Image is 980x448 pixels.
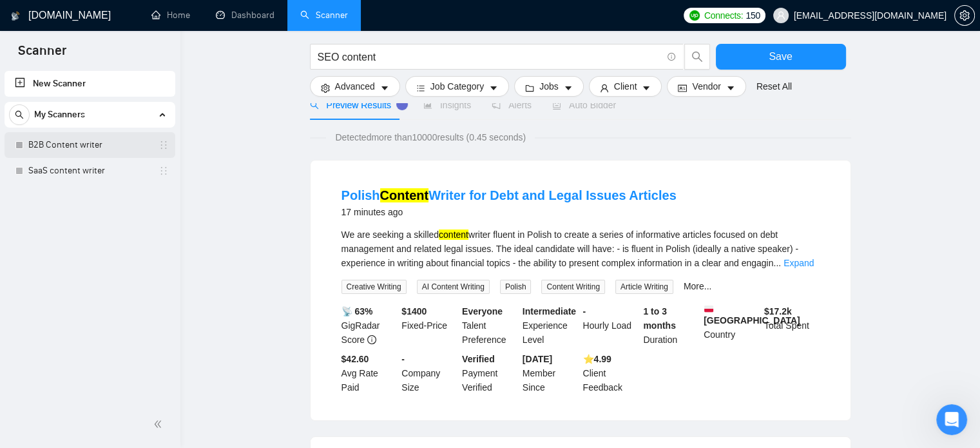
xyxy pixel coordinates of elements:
[321,83,330,93] span: setting
[439,229,468,240] mark: content
[62,6,88,16] h1: Dima
[310,100,403,110] span: Preview Results
[764,306,792,317] b: $ 17.2k
[341,280,407,294] span: Creative Writing
[489,83,498,93] span: caret-down
[589,76,662,97] button: userClientcaret-down
[423,100,471,110] span: Insights
[82,339,92,349] button: Start recording
[684,281,712,291] a: More...
[492,100,532,110] span: Alerts
[399,352,459,394] div: Company Size
[300,10,348,21] a: searchScanner
[380,188,429,202] mark: Content
[520,352,581,394] div: Member Since
[159,166,169,176] span: holder
[642,83,651,93] span: caret-down
[541,280,604,294] span: Content Writing
[61,339,72,349] button: Upload attachment
[416,83,425,93] span: bars
[520,304,581,347] div: Experience Level
[64,122,237,135] div: The section highlighted
[954,10,975,21] a: setting
[773,258,781,268] span: ...
[34,102,85,128] span: My Scanners
[11,6,20,26] img: logo
[28,158,151,184] a: SaaS content writer
[151,10,190,21] a: homeHome
[10,110,29,119] span: search
[500,280,532,294] span: Polish
[704,8,743,23] span: Connects:
[11,312,247,334] textarea: Message…
[159,140,169,150] span: holder
[523,354,552,364] b: [DATE]
[525,83,534,93] span: folder
[423,101,432,110] span: area-chart
[341,354,369,364] b: $42.60
[430,79,484,93] span: Job Category
[41,339,51,349] button: Gif picker
[492,101,501,110] span: notification
[367,335,376,344] span: info-circle
[462,306,503,317] b: Everyone
[701,304,762,347] div: Country
[396,99,408,110] div: Tooltip anchor
[15,71,165,97] a: New Scanner
[583,306,586,317] b: -
[600,83,609,93] span: user
[459,352,520,394] div: Payment Verified
[459,304,520,347] div: Talent Preference
[339,304,399,347] div: GigRadar Score
[20,339,30,349] button: Emoji picker
[769,48,792,64] span: Save
[643,306,676,331] b: 1 to 3 months
[756,79,792,93] a: Reset All
[523,306,576,317] b: Intermediate
[28,132,151,158] a: B2B Content writer
[341,228,820,270] div: We are seeking a skilled writer fluent in Polish to create a series of informative articles focus...
[226,5,249,28] div: Close
[341,306,373,317] b: 📡 63%
[21,182,201,220] div: It's really straightforward :) Currently, you have 0 scanners:
[202,5,226,30] button: Home
[716,44,846,70] button: Save
[667,76,745,97] button: idcardVendorcaret-down
[341,188,677,202] a: PolishContentWriter for Debt and Legal Issues Articles
[614,79,637,93] span: Client
[640,304,701,347] div: Duration
[335,79,375,93] span: Advanced
[552,100,616,110] span: Auto Bidder
[704,304,713,313] img: 🇵🇱
[216,10,274,21] a: dashboardDashboard
[745,8,760,23] span: 150
[581,352,641,394] div: Client Feedback
[399,304,459,347] div: Fixed-Price
[668,53,676,61] span: info-circle
[552,101,561,110] span: robot
[401,354,405,364] b: -
[310,76,400,97] button: settingAdvancedcaret-down
[692,79,720,93] span: Vendor
[539,79,559,93] span: Jobs
[153,418,166,431] span: double-left
[8,5,33,30] button: go back
[685,51,709,63] span: search
[221,334,242,355] button: Send a message…
[726,83,735,93] span: caret-down
[783,258,814,268] a: Expand
[339,352,399,394] div: Avg Rate Paid
[615,280,673,294] span: Article Writing
[5,102,175,184] li: My Scanners
[583,354,611,364] b: ⭐️ 4.99
[401,306,427,317] b: $ 1400
[684,44,710,70] button: search
[564,83,573,93] span: caret-down
[10,174,211,425] div: It's really straightforward :)Currently, you have 0 scanners:
[417,280,490,294] span: AI Content Writing
[9,104,30,125] button: search
[318,49,662,65] input: Search Freelance Jobs...
[310,101,319,110] span: search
